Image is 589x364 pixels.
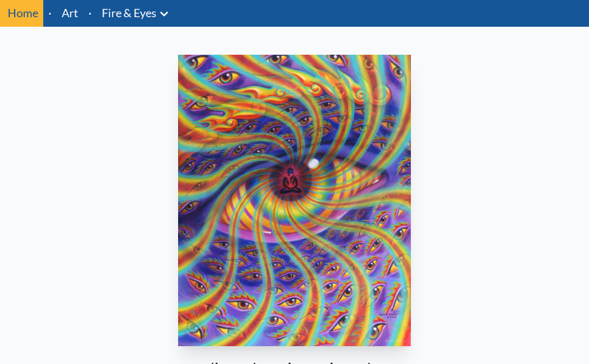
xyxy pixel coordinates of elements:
[102,4,156,22] a: Fire & Eyes
[8,6,38,20] a: Home
[178,55,410,346] img: Liberation-Through-Seeing-2004-Alex-Grey-watermarked.jpg
[62,4,78,22] a: Art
